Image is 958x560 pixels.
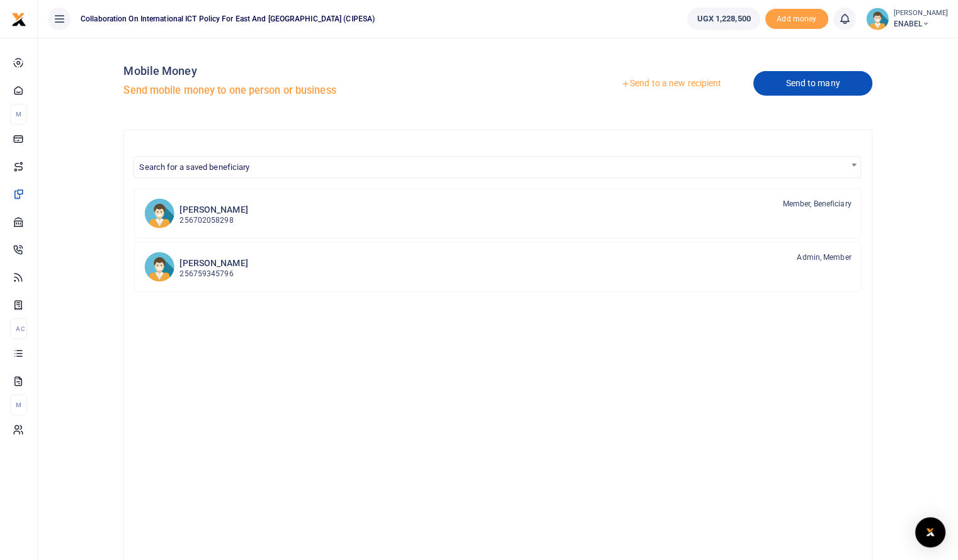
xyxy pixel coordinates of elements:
[180,204,248,215] h6: [PERSON_NAME]
[894,8,948,19] small: [PERSON_NAME]
[144,198,174,228] img: EW
[180,215,248,227] p: 256702058298
[11,12,26,27] img: logo-small
[180,258,248,269] h6: [PERSON_NAME]
[765,9,828,30] li: Toup your wallet
[134,157,860,176] span: Search for a saved beneficiary
[894,18,948,30] span: ENABEL
[11,14,26,23] a: logo-small logo-large logo-large
[682,8,765,30] li: Wallet ballance
[797,252,851,263] span: Admin, Member
[866,8,948,30] a: profile-user [PERSON_NAME] ENABEL
[144,252,174,282] img: DM
[10,395,27,415] li: M
[134,188,861,238] a: EW [PERSON_NAME] 256702058298 Member, Beneficiary
[915,517,945,547] div: Open Intercom Messenger
[180,268,248,280] p: 256759345796
[139,162,249,172] span: Search for a saved beneficiary
[753,71,872,96] a: Send to many
[589,72,753,95] a: Send to a new recipient
[134,242,861,292] a: DM [PERSON_NAME] 256759345796 Admin, Member
[697,13,750,25] span: UGX 1,228,500
[134,156,860,178] span: Search for a saved beneficiary
[10,104,27,125] li: M
[765,9,828,30] span: Add money
[866,8,889,30] img: profile-user
[765,13,828,23] a: Add money
[10,318,27,339] li: Ac
[123,84,493,97] h5: Send mobile money to one person or business
[76,13,380,25] span: Collaboration on International ICT Policy For East and [GEOGRAPHIC_DATA] (CIPESA)
[687,8,760,30] a: UGX 1,228,500
[783,198,852,210] span: Member, Beneficiary
[123,64,493,78] h4: Mobile Money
